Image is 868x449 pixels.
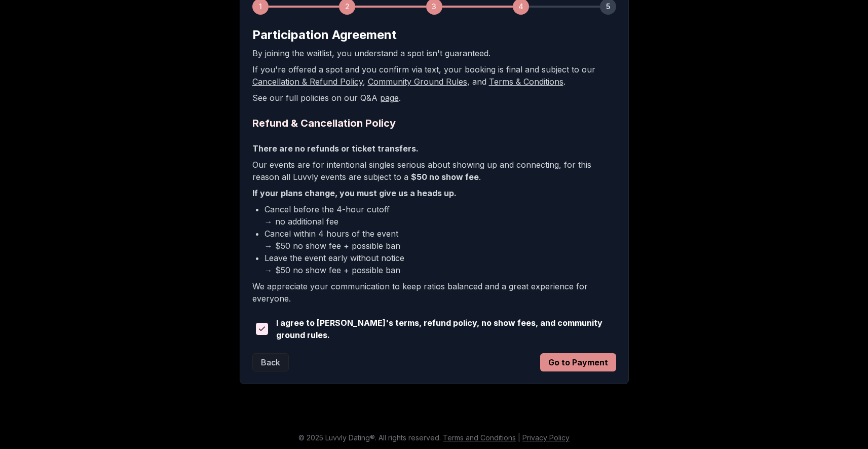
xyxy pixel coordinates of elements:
[252,142,616,155] p: There are no refunds or ticket transfers.
[411,172,479,182] b: $50 no show fee
[518,433,520,442] span: |
[252,27,616,43] h2: Participation Agreement
[443,433,516,442] a: Terms and Conditions
[252,47,616,59] p: By joining the waitlist, you understand a spot isn't guaranteed.
[265,228,616,252] li: Cancel within 4 hours of the event → $50 no show fee + possible ban
[252,92,616,104] p: See our full policies on our Q&A .
[265,252,616,276] li: Leave the event early without notice → $50 no show fee + possible ban
[540,353,616,371] button: Go to Payment
[252,63,616,88] p: If you're offered a spot and you confirm via text, your booking is final and subject to our , , a...
[252,280,616,305] p: We appreciate your communication to keep ratios balanced and a great experience for everyone.
[252,116,616,130] h2: Refund & Cancellation Policy
[522,433,570,442] a: Privacy Policy
[489,77,563,87] a: Terms & Conditions
[276,317,616,341] span: I agree to [PERSON_NAME]'s terms, refund policy, no show fees, and community ground rules.
[380,93,399,103] a: page
[252,159,616,183] p: Our events are for intentional singles serious about showing up and connecting, for this reason a...
[265,203,616,228] li: Cancel before the 4-hour cutoff → no additional fee
[252,77,363,87] a: Cancellation & Refund Policy
[368,77,467,87] a: Community Ground Rules
[252,187,616,199] p: If your plans change, you must give us a heads up.
[252,353,289,371] button: Back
